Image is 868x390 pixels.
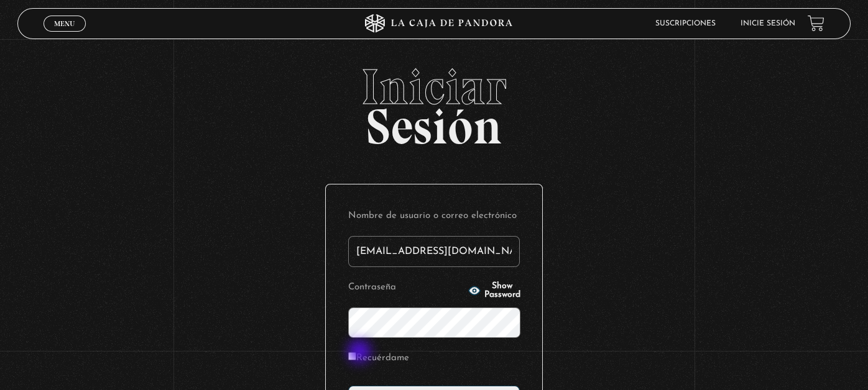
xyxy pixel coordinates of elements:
input: Recuérdame [348,352,356,360]
span: Show Password [484,282,520,299]
label: Contraseña [348,278,464,297]
label: Recuérdame [348,349,409,368]
span: Cerrar [50,30,79,39]
a: Suscripciones [655,20,716,27]
h2: Sesión [17,62,851,142]
span: Iniciar [17,62,851,112]
span: Menu [54,20,75,27]
label: Nombre de usuario o correo electrónico [348,207,520,226]
a: View your shopping cart [808,15,824,32]
button: Show Password [468,282,520,299]
a: Inicie sesión [741,20,795,27]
